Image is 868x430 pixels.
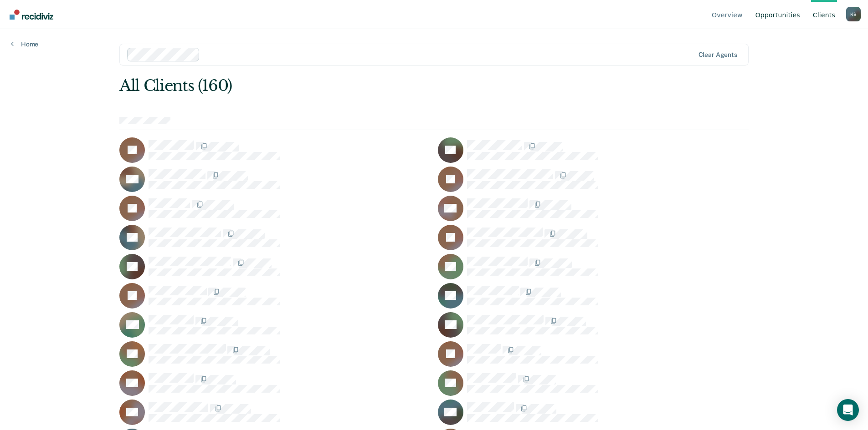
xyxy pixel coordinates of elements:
div: Clear agents [699,51,737,59]
button: Profile dropdown button [846,7,861,21]
div: Open Intercom Messenger [837,399,859,421]
a: Home [11,40,38,48]
img: Recidiviz [10,10,53,20]
div: K B [846,7,861,21]
div: All Clients (160) [119,76,623,95]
